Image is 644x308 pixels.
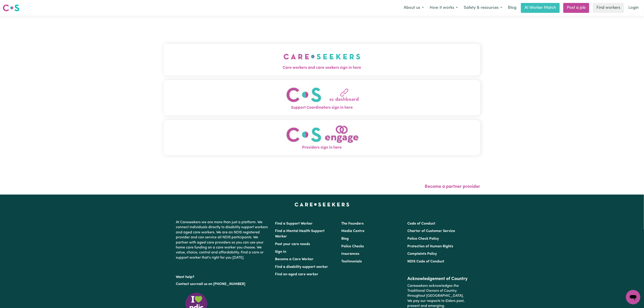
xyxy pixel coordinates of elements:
[275,250,286,254] a: Sign In
[341,245,364,248] a: Police Checks
[407,222,435,225] a: Code of Conduct
[164,44,480,75] button: Care workers and care seekers sign in here
[3,4,19,12] img: Careseekers logo
[176,218,270,262] p: At Careseekers we are more than just a platform. We connect individuals directly to disability su...
[425,184,480,189] a: Become a partner provider
[164,65,480,71] span: Care workers and care seekers sign in here
[407,252,437,256] a: Complaints Policy
[407,260,444,263] a: NDIS Code of Conduct
[401,3,427,13] button: About us
[407,237,439,241] a: Police Check Policy
[176,280,270,288] p: or
[407,229,455,233] a: Charter of Customer Service
[341,237,349,241] a: Blog
[563,3,589,13] a: Post a job
[626,290,640,304] iframe: Button to launch messaging window, conversation in progress
[275,265,328,269] a: Find a disability support worker
[427,3,461,13] button: How it works
[164,80,480,115] button: Support Coordinators sign in here
[164,145,480,151] span: Providers sign in here
[461,3,505,13] button: Safety & resources
[176,282,194,286] a: Contact us
[521,3,560,13] a: AI Worker Match
[407,245,453,248] a: Protection of Human Rights
[295,203,349,206] a: Careseekers home page
[626,3,641,13] a: Login
[341,252,359,256] a: Insurances
[164,105,480,111] span: Support Coordinators sign in here
[341,229,364,233] a: Media Centre
[275,273,319,276] a: Find an aged care worker
[407,276,468,282] h2: Acknowledgement of Country
[275,229,325,238] a: Find a Mental Health Support Worker
[197,282,245,286] a: call us on [PHONE_NUMBER]
[341,222,364,225] a: The Founders
[275,222,313,225] a: Find a Support Worker
[341,260,362,263] a: Testimonials
[275,257,314,261] a: Become a Care Worker
[275,242,310,246] a: Post your care needs
[164,120,480,155] button: Providers sign in here
[593,3,624,13] a: Find workers
[3,3,19,13] a: Careseekers logo
[176,273,270,280] p: Want help?
[505,3,519,13] a: Blog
